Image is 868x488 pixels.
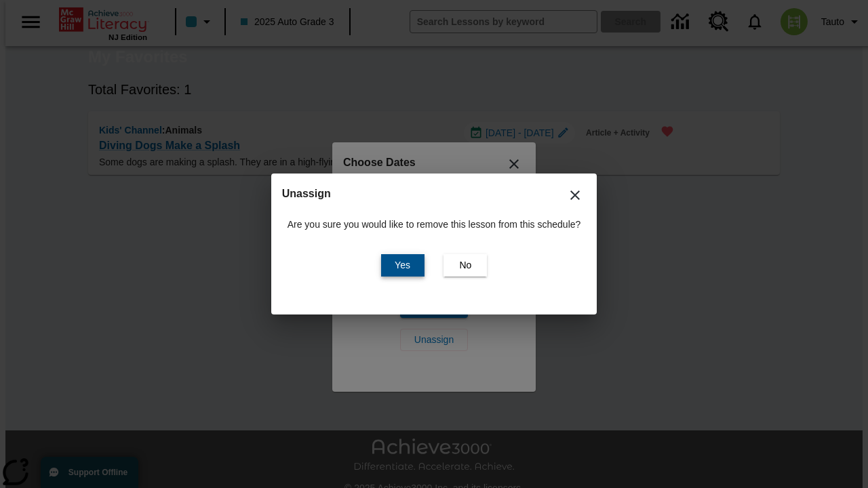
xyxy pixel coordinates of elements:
[559,179,591,211] button: Close
[381,254,425,277] button: Yes
[288,218,581,232] p: Are you sure you would like to remove this lesson from this schedule?
[443,254,487,277] button: No
[459,258,471,272] span: No
[282,184,587,203] h2: Unassign
[395,258,410,272] span: Yes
